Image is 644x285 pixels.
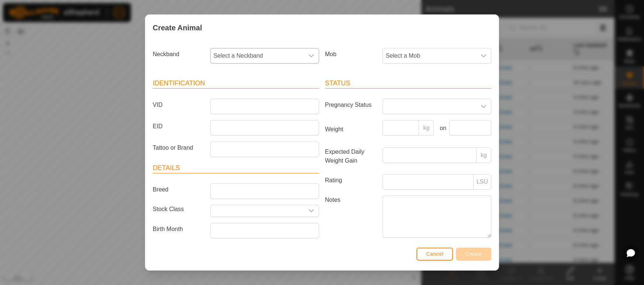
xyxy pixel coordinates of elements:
[150,183,207,196] label: Breed
[211,48,304,63] span: Select a Neckband
[150,120,207,133] label: EID
[383,48,476,63] span: Select a Mob
[322,120,380,139] label: Weight
[474,174,491,190] p-inputgroup-addon: LSU
[150,48,207,61] label: Neckband
[150,205,207,214] label: Stock Class
[476,99,491,114] div: dropdown trigger
[456,248,491,261] button: Create
[437,124,446,133] label: on
[322,196,380,237] label: Notes
[419,120,434,136] p-inputgroup-addon: kg
[465,251,482,257] span: Create
[322,48,380,61] label: Mob
[150,223,207,235] label: Birth Month
[153,78,319,89] header: Identification
[150,142,207,154] label: Tattoo or Brand
[322,99,380,111] label: Pregnancy Status
[476,48,491,63] div: dropdown trigger
[477,147,491,163] p-inputgroup-addon: kg
[304,48,319,63] div: dropdown trigger
[322,147,380,165] label: Expected Daily Weight Gain
[153,163,319,173] header: Details
[153,22,202,33] span: Create Animal
[150,244,207,253] label: Age
[322,174,380,187] label: Rating
[426,251,443,257] span: Cancel
[304,205,319,217] div: dropdown trigger
[150,99,207,111] label: VID
[325,78,491,89] header: Status
[416,248,453,261] button: Cancel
